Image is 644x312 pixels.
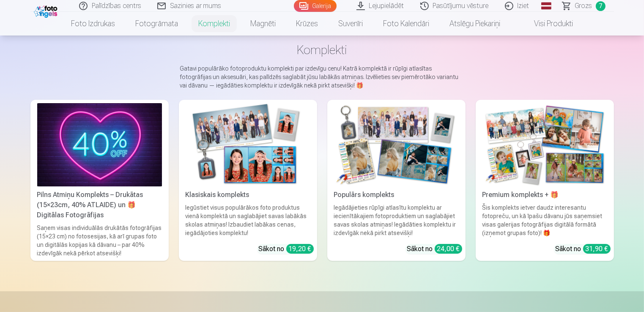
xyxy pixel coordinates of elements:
[583,244,611,254] div: 31,90 €
[373,12,439,36] a: Foto kalendāri
[334,103,459,186] img: Populārs komplekts
[331,203,462,237] div: Iegādājieties rūpīgi atlasītu komplektu ar iecienītākajiem fotoproduktiem un saglabājiet savas sk...
[407,244,462,254] div: Sākot no
[37,103,162,186] img: Pilns Atmiņu Komplekts – Drukātas (15×23cm, 40% ATLAIDE) un 🎁 Digitālas Fotogrāfijas
[240,12,286,36] a: Magnēti
[435,244,462,254] div: 24,00 €
[125,12,188,36] a: Fotogrāmata
[556,244,611,254] div: Sākot no
[510,12,583,36] a: Visi produkti
[482,103,607,186] img: Premium komplekts + 🎁
[596,1,606,11] span: 7
[328,12,373,36] a: Suvenīri
[327,100,466,261] a: Populārs komplektsPopulārs komplektsIegādājieties rūpīgi atlasītu komplektu ar iecienītākajiem fo...
[30,100,169,261] a: Pilns Atmiņu Komplekts – Drukātas (15×23cm, 40% ATLAIDE) un 🎁 Digitālas Fotogrāfijas Pilns Atmiņu...
[37,42,607,57] h1: Komplekti
[34,3,60,18] img: /fa1
[188,12,240,36] a: Komplekti
[439,12,510,36] a: Atslēgu piekariņi
[186,103,310,186] img: Klasiskais komplekts
[180,64,464,90] p: Gatavi populārāko fotoproduktu komplekti par izdevīgu cenu! Katrā komplektā ir rūpīgi atlasītas f...
[479,190,611,200] div: Premium komplekts + 🎁
[479,203,611,237] div: Šis komplekts ietver daudz interesantu fotopreču, un kā īpašu dāvanu jūs saņemsiet visas galerija...
[286,12,328,36] a: Krūzes
[179,100,317,261] a: Klasiskais komplektsKlasiskais komplektsIegūstiet visus populārākos foto produktus vienā komplekt...
[259,244,314,254] div: Sākot no
[575,1,592,11] span: Grozs
[34,224,165,257] div: Saņem visas individuālās drukātās fotogrāfijas (15×23 cm) no fotosesijas, kā arī grupas foto un d...
[34,190,165,220] div: Pilns Atmiņu Komplekts – Drukātas (15×23cm, 40% ATLAIDE) un 🎁 Digitālas Fotogrāfijas
[286,244,314,254] div: 19,20 €
[61,12,125,36] a: Foto izdrukas
[331,190,462,200] div: Populārs komplekts
[182,203,314,237] div: Iegūstiet visus populārākos foto produktus vienā komplektā un saglabājiet savas labākās skolas at...
[182,190,314,200] div: Klasiskais komplekts
[476,100,614,261] a: Premium komplekts + 🎁 Premium komplekts + 🎁Šis komplekts ietver daudz interesantu fotopreču, un k...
